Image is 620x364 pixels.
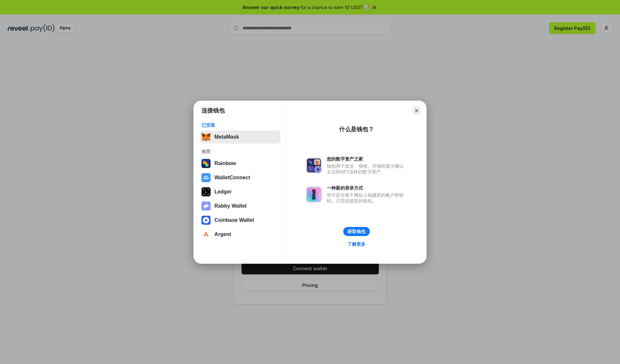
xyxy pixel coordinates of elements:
[201,230,211,239] img: svg+xml,%3Csvg%20width%3D%2228%22%20height%3D%2228%22%20viewBox%3D%220%200%2028%2028%22%20fill%3D...
[343,227,370,236] button: 获取钱包
[201,159,211,168] img: svg+xml,%3Csvg%20width%3D%22120%22%20height%3D%22120%22%20viewBox%3D%220%200%20120%20120%22%20fil...
[214,217,254,223] div: Coinbase Wallet
[306,158,322,173] img: svg+xml,%3Csvg%20xmlns%3D%22http%3A%2F%2Fwww.w3.org%2F2000%2Fsvg%22%20fill%3D%22none%22%20viewBox...
[327,163,407,175] div: 钱包用于发送、接收、存储和显示像以太坊和NFT这样的数字资产。
[201,107,225,114] h1: 连接钱包
[200,214,281,227] button: Coinbase Wallet
[200,131,281,143] button: MetaMask
[201,187,211,196] img: svg+xml,%3Csvg%20xmlns%3D%22http%3A%2F%2Fwww.w3.org%2F2000%2Fsvg%22%20width%3D%2228%22%20height%3...
[214,161,236,166] div: Rainbow
[214,134,239,140] div: MetaMask
[214,189,232,195] div: Ledger
[200,171,281,184] button: WalletConnect
[200,185,281,198] button: Ledger
[347,229,366,234] div: 获取钱包
[412,106,421,115] button: Close
[201,122,279,128] div: 已安装
[214,203,247,209] div: Rabby Wallet
[327,192,407,204] div: 而不是在每个网站上创建新的账户和密码，只需连接您的钱包。
[201,133,211,142] img: svg+xml,%3Csvg%20fill%3D%22none%22%20height%3D%2233%22%20viewBox%3D%220%200%2035%2033%22%20width%...
[201,216,211,225] img: svg+xml,%3Csvg%20width%3D%2228%22%20height%3D%2228%22%20viewBox%3D%220%200%2028%2028%22%20fill%3D...
[201,149,279,154] div: 推荐
[200,228,281,241] button: Argent
[201,202,211,211] img: svg+xml,%3Csvg%20xmlns%3D%22http%3A%2F%2Fwww.w3.org%2F2000%2Fsvg%22%20fill%3D%22none%22%20viewBox...
[201,173,211,182] img: svg+xml,%3Csvg%20width%3D%2228%22%20height%3D%2228%22%20viewBox%3D%220%200%2028%2028%22%20fill%3D...
[200,200,281,212] button: Rabby Wallet
[200,157,281,170] button: Rainbow
[306,187,322,202] img: svg+xml,%3Csvg%20xmlns%3D%22http%3A%2F%2Fwww.w3.org%2F2000%2Fsvg%22%20fill%3D%22none%22%20viewBox...
[344,240,369,248] a: 了解更多
[327,156,407,162] div: 您的数字资产之家
[214,231,231,237] div: Argent
[339,125,374,133] div: 什么是钱包？
[214,175,250,181] div: WalletConnect
[327,185,407,191] div: 一种新的登录方式
[347,241,366,247] div: 了解更多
